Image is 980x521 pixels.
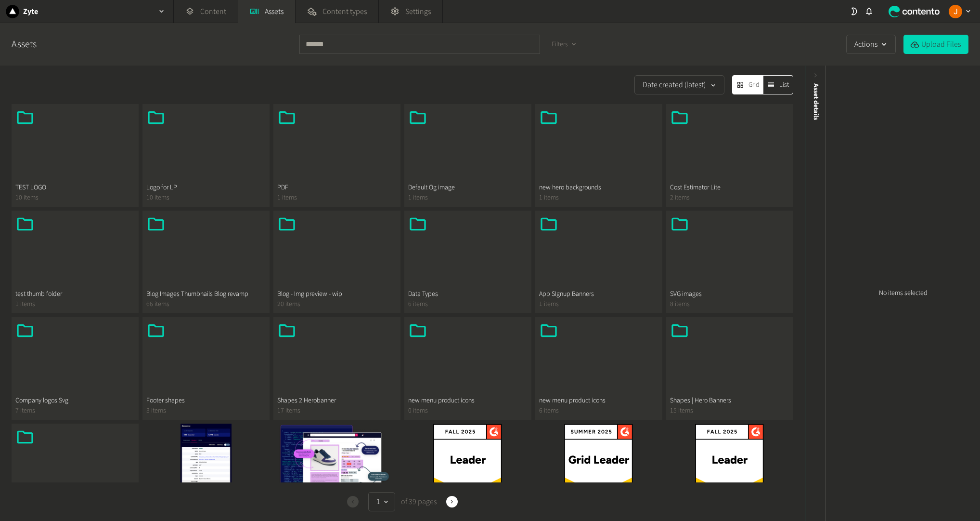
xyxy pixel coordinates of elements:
[670,193,789,203] span: 2 items
[277,396,397,406] span: Shapes 2 Herobanner
[273,317,400,420] button: Shapes 2 Herobanner17 items
[277,406,397,416] span: 17 items
[539,299,658,309] span: 1 items
[142,104,270,207] button: Logo for LP10 items
[670,406,789,416] span: 15 items
[748,80,760,90] span: Grid
[15,193,135,203] span: 10 items
[368,492,395,511] button: 1
[404,317,531,420] button: new menu product icons0 items
[670,396,789,406] span: Shapes | Hero Banners
[408,289,528,299] span: Data Types
[903,35,968,54] button: Upload Files
[277,193,397,203] span: 1 items
[15,406,135,416] span: 7 items
[23,6,38,17] h2: Zyte
[146,396,266,406] span: Footer shapes
[949,5,962,18] img: Josu Escalada
[322,6,367,17] span: Content types
[15,289,135,299] span: test thumb folder
[273,211,400,313] button: Blog - Img preview - wip20 items
[666,104,793,207] button: Cost Estimator Lite2 items
[146,299,266,309] span: 66 items
[15,396,135,406] span: Company logos Svg
[408,406,528,416] span: 0 items
[273,104,400,207] button: PDF1 items
[535,104,662,207] button: new hero backgrounds1 items
[408,183,528,193] span: Default Og image
[15,299,135,309] span: 1 items
[12,211,139,313] button: test thumb folder1 items
[404,211,531,313] button: Data Types6 items
[670,289,789,299] span: SVG images
[408,193,528,203] span: 1 items
[399,496,437,508] span: of 39 pages
[670,183,789,193] span: Cost Estimator Lite
[404,104,531,207] button: Default Og image1 items
[146,183,266,193] span: Logo for LP
[846,35,896,54] button: Actions
[12,317,139,420] button: Company logos Svg7 items
[408,396,528,406] span: new menu product icons
[12,37,37,52] a: Assets
[142,317,270,420] button: Footer shapes3 items
[666,211,793,313] button: SVG images8 items
[811,83,821,120] span: Asset details
[277,183,397,193] span: PDF
[408,299,528,309] span: 6 items
[779,80,789,90] span: List
[146,193,266,203] span: 10 items
[535,317,662,420] button: new menu product icons6 items
[146,406,266,416] span: 3 items
[666,317,793,420] button: Shapes | Hero Banners15 items
[6,5,19,18] img: Zyte
[634,75,724,94] button: Date created (latest)
[539,396,658,406] span: new menu product icons
[826,66,980,521] div: No items selected
[142,211,270,313] button: Blog Images Thumbnails Blog revamp66 items
[670,299,789,309] span: 8 items
[539,406,658,416] span: 6 items
[277,299,397,309] span: 20 items
[277,289,397,299] span: Blog - Img preview - wip
[535,211,662,313] button: App SIgnup Banners1 items
[12,104,139,207] button: TEST LOGO10 items
[405,6,431,17] span: Settings
[146,289,266,299] span: Blog Images Thumbnails Blog revamp
[539,289,658,299] span: App SIgnup Banners
[539,193,658,203] span: 1 items
[539,183,658,193] span: new hero backgrounds
[15,183,135,193] span: TEST LOGO
[544,36,583,53] button: Filters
